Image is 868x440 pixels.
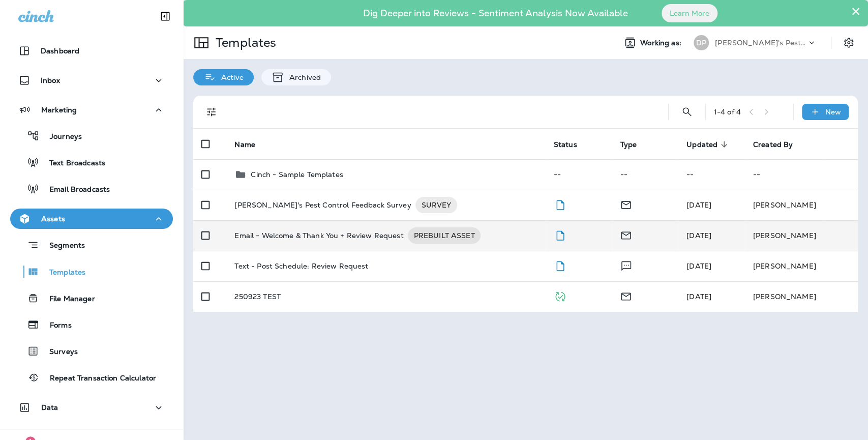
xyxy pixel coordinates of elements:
[10,340,173,362] button: Surveys
[10,209,173,229] button: Assets
[686,261,711,271] span: Frank Carreno
[620,140,650,149] span: Type
[41,215,65,223] p: Assets
[546,159,612,190] td: --
[39,268,85,278] p: Templates
[234,140,255,149] span: Name
[39,295,95,304] p: File Manager
[554,140,590,149] span: Status
[753,140,793,149] span: Created By
[10,314,173,335] button: Forms
[284,73,321,81] p: Archived
[678,159,745,190] td: --
[41,106,77,114] p: Marketing
[620,199,632,209] span: Email
[686,292,711,301] span: Joyce Lee
[554,199,566,209] span: Draft
[10,100,173,120] button: Marketing
[212,35,276,50] p: Templates
[40,374,156,384] p: Repeat Transaction Calculator
[620,140,637,149] span: Type
[40,321,72,331] p: Forms
[10,367,173,388] button: Repeat Transaction Calculator
[745,159,858,190] td: --
[334,12,657,15] p: Dig Deeper into Reviews - Sentiment Analysis Now Available
[151,6,179,26] button: Collapse Sidebar
[408,230,481,241] span: PREBUILT ASSET
[40,132,82,142] p: Journeys
[10,178,173,199] button: Email Broadcasts
[41,76,60,84] p: Inbox
[39,347,78,357] p: Surveys
[753,140,806,149] span: Created By
[10,70,173,91] button: Inbox
[840,34,858,52] button: Settings
[554,230,566,239] span: Draft
[234,227,403,244] p: Email - Welcome & Thank You + Review Request
[715,39,806,47] p: [PERSON_NAME]'s Pest Control
[686,140,731,149] span: Updated
[10,125,173,146] button: Journeys
[612,159,678,190] td: --
[234,140,268,149] span: Name
[234,292,281,301] p: 250923 TEST
[39,185,110,195] p: Email Broadcasts
[10,261,173,282] button: Templates
[10,287,173,309] button: File Manager
[251,170,343,179] p: Cinch - Sample Templates
[620,230,632,239] span: Email
[554,260,566,270] span: Draft
[851,3,860,19] button: Close
[554,291,566,300] span: Published
[10,41,173,61] button: Dashboard
[39,159,105,168] p: Text Broadcasts
[686,140,717,149] span: Updated
[677,102,697,122] button: Search Templates
[10,152,173,173] button: Text Broadcasts
[554,140,577,149] span: Status
[745,281,858,312] td: [PERSON_NAME]
[10,234,173,256] button: Segments
[825,108,841,116] p: New
[408,227,481,244] div: PREBUILT ASSET
[415,200,458,210] span: SURVEY
[745,220,858,251] td: [PERSON_NAME]
[662,4,717,22] button: Learn More
[686,231,711,240] span: Frank Carreno
[10,397,173,418] button: Data
[714,108,741,116] div: 1 - 4 of 4
[216,73,244,81] p: Active
[234,197,411,213] p: [PERSON_NAME]'s Pest Control Feedback Survey
[640,39,683,47] span: Working as:
[694,35,709,50] div: DP
[415,197,458,213] div: SURVEY
[620,260,633,270] span: Text
[201,102,222,122] button: Filters
[745,251,858,281] td: [PERSON_NAME]
[41,47,79,55] p: Dashboard
[234,262,368,270] p: Text - Post Schedule: Review Request
[745,190,858,220] td: [PERSON_NAME]
[41,403,58,412] p: Data
[686,200,711,210] span: Joyce Lee
[39,241,85,251] p: Segments
[620,291,632,300] span: Email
